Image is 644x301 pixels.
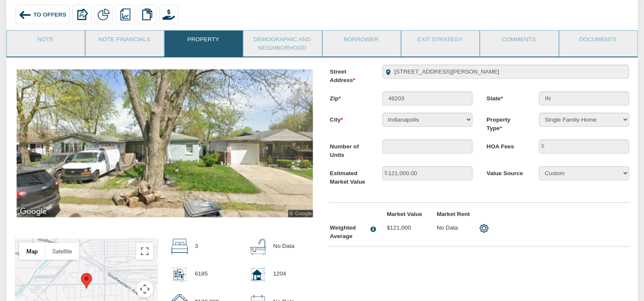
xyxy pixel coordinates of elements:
img: purchase_offer.png [163,9,175,20]
img: lot_size.svg [172,267,188,283]
div: Marker [81,273,92,289]
a: Comments [480,31,557,52]
button: Toggle fullscreen view [136,243,153,260]
img: partial.png [97,9,109,20]
label: Property Type [479,113,532,132]
a: Documents [559,31,636,52]
label: Market Rent [429,210,479,218]
span: To Offers [33,11,66,17]
p: $121,000 [387,224,423,232]
p: 6185 [195,267,208,281]
button: Map camera controls [136,281,153,298]
label: HOA Fees [479,139,532,151]
img: bath.svg [250,239,266,255]
img: settings.png [479,224,489,233]
button: Show street map [19,243,45,260]
a: Demographic and Neighborhood [243,31,321,57]
a: Note Financials [86,31,163,52]
p: No Data [273,239,295,253]
img: home_size.svg [250,267,266,283]
img: export.svg [76,9,88,20]
label: City [323,113,375,124]
img: back_arrow_left_icon.svg [19,9,31,21]
p: 1204 [273,267,286,281]
img: reports.png [119,9,131,20]
a: Property [165,31,242,52]
p: 3 [195,239,198,253]
label: Value Source [479,166,532,178]
a: Note [7,31,84,52]
img: copy.png [141,9,153,20]
div: Weighted Average [330,224,367,240]
img: beds.svg [172,239,188,255]
a: Borrower [323,31,400,52]
label: Estimated Market Value [323,166,375,186]
label: Zip [323,91,375,103]
a: Exit Strategy [401,31,478,52]
label: Number of Units [323,139,375,159]
button: Show satellite imagery [45,243,79,260]
img: 575873 [17,69,313,217]
p: No Data [437,224,472,232]
label: Street Address [323,65,375,84]
label: State [479,91,532,103]
label: Market Value [380,210,429,218]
